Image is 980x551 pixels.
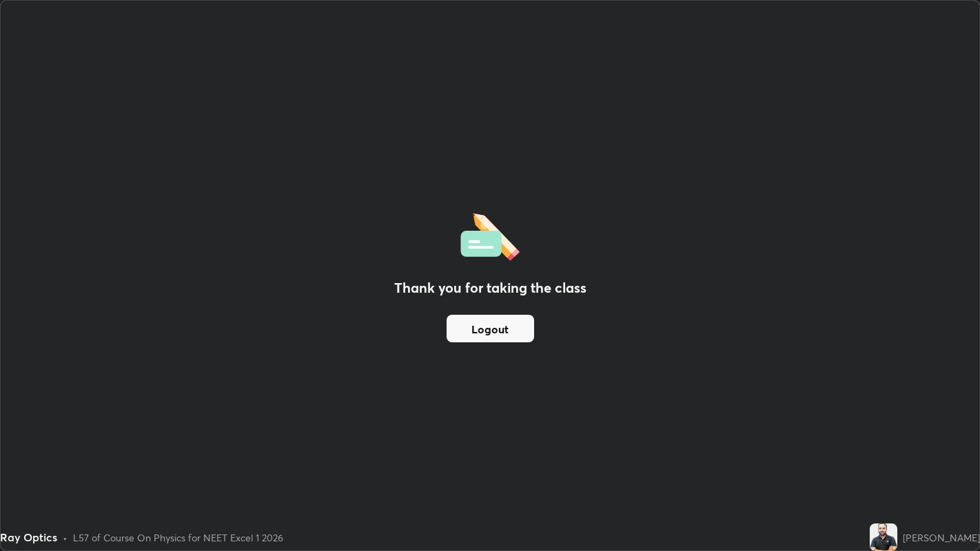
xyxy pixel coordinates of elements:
[460,209,520,261] img: offlineFeedback.1438e8b3.svg
[870,523,897,551] img: f24e72077a7b4b049bd1b98a95eb8709.jpg
[73,530,283,545] div: L57 of Course On Physics for NEET Excel 1 2026
[394,278,586,298] h2: Thank you for taking the class
[447,315,534,342] button: Logout
[63,530,68,545] div: •
[903,530,980,545] div: [PERSON_NAME]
